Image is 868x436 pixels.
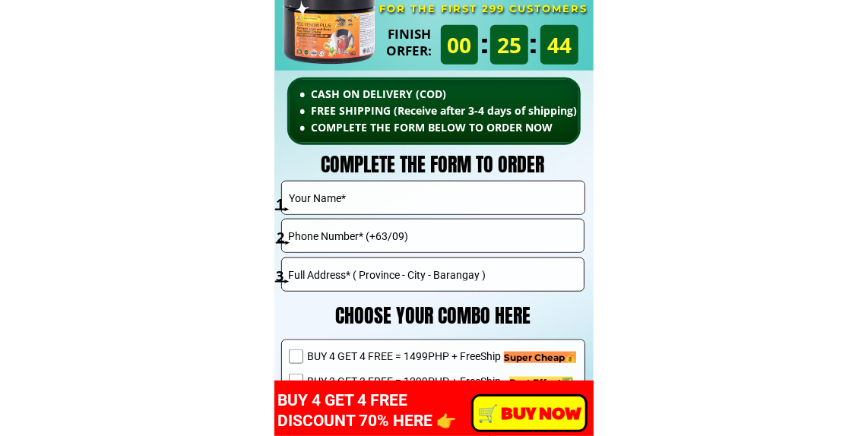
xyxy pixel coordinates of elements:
li: COMPLETE THE FORM BELOW TO ORDER NOW [300,119,635,136]
h3: : [468,22,501,67]
h3: CHOOSE YOUR COMBO HERE [299,300,569,332]
input: Phone Number* (+63/09) [285,220,581,252]
input: Full Address* ( Province - City - Barangay ) [285,258,581,291]
h3: 3 [276,265,292,287]
h3: BUY 4 GET 4 FREE DISCOUNT 70% HERE 👉 [277,390,508,432]
h3: : [517,22,550,67]
li: CASH ON DELIVERY (COD) [300,86,635,103]
span: Super Cheap💰 [504,352,576,363]
h3: 1 [276,193,292,215]
span: BUY 4 GET 4 FREE = 1499PHP + FreeShip [307,348,535,365]
h3: COMPLETE THE FORM TO ORDER [274,149,591,181]
input: Your Name* [285,182,581,214]
h3: 2 [277,226,293,248]
span: BUY 3 GET 3 FREE = 1299PHP + FreeShip [307,373,535,390]
p: ️🛒 BUY NOW [474,397,584,430]
h3: FOR THE FIRST 299 CUSTOMERS [376,1,591,17]
li: FREE SHIPPING (Receive after 3-4 days of shipping) [300,103,635,119]
span: Best Effect✅ [509,377,573,388]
